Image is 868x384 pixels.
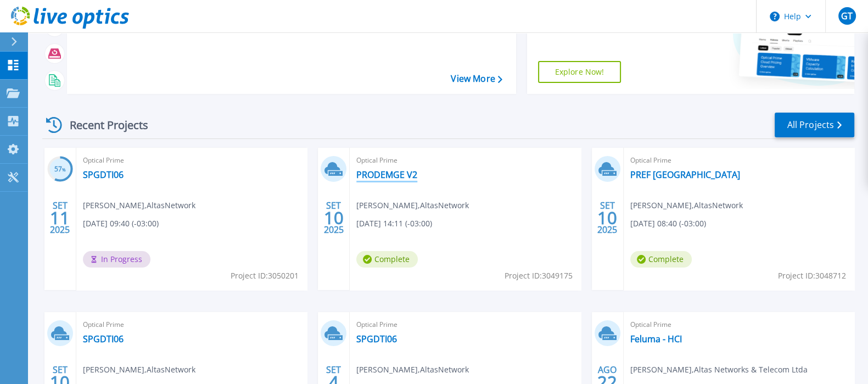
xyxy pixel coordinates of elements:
[630,333,682,344] a: Feluma - HCI
[630,199,743,212] span: [PERSON_NAME] , AltasNetwork
[62,166,66,172] span: %
[356,364,469,376] span: [PERSON_NAME] , AltasNetwork
[356,154,574,166] span: Optical Prime
[841,12,853,20] span: GT
[356,199,469,212] span: [PERSON_NAME] , AltasNetwork
[42,112,163,138] div: Recent Projects
[231,270,299,282] span: Project ID: 3050201
[356,319,574,331] span: Optical Prime
[356,251,418,268] span: Complete
[49,198,70,238] div: SET 2025
[356,218,432,230] span: [DATE] 14:11 (-03:00)
[83,199,195,212] span: [PERSON_NAME] , AltasNetwork
[630,169,740,180] a: PREF [GEOGRAPHIC_DATA]
[324,213,344,222] span: 10
[597,213,617,222] span: 10
[597,198,618,238] div: SET 2025
[630,251,692,268] span: Complete
[83,364,195,376] span: [PERSON_NAME] , AltasNetwork
[630,218,706,230] span: [DATE] 08:40 (-03:00)
[50,213,70,222] span: 11
[630,154,848,166] span: Optical Prime
[323,198,344,238] div: SET 2025
[83,333,124,344] a: SPGDTI06
[83,154,300,166] span: Optical Prime
[775,113,854,137] a: All Projects
[778,270,846,282] span: Project ID: 3048712
[356,333,397,344] a: SPGDTI06
[83,218,159,230] span: [DATE] 09:40 (-03:00)
[630,319,848,331] span: Optical Prime
[451,74,502,84] a: View More
[47,163,73,176] h3: 57
[83,319,300,331] span: Optical Prime
[630,364,808,376] span: [PERSON_NAME] , Altas Networks & Telecom Ltda
[538,61,621,83] a: Explore Now!
[356,169,417,180] a: PRODEMGE V2
[83,251,150,268] span: In Progress
[505,270,573,282] span: Project ID: 3049175
[83,169,124,180] a: SPGDTI06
